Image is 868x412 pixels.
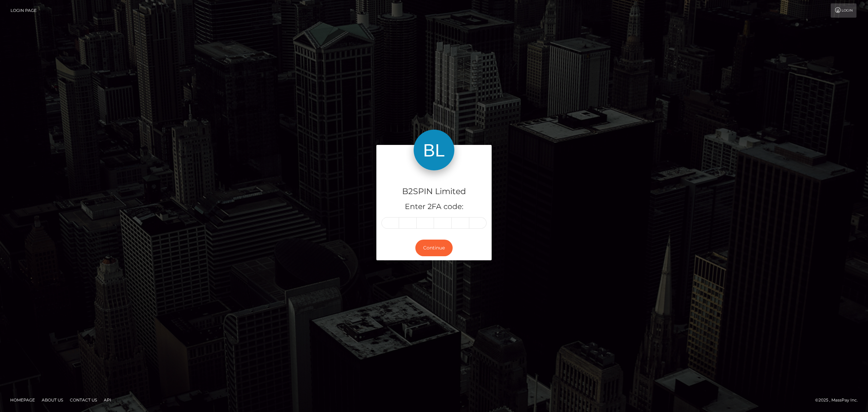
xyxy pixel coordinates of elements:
a: Login Page [11,3,37,18]
a: Homepage [7,395,38,405]
a: Contact Us [67,395,100,405]
a: Login [831,3,856,18]
h4: B2SPIN Limited [381,186,487,198]
a: About Us [39,395,66,405]
a: API [101,395,114,405]
img: B2SPIN Limited [414,130,454,170]
h5: Enter 2FA code: [381,202,487,212]
button: Continue [415,240,453,256]
div: © 2025 , MassPay Inc. [815,396,863,404]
